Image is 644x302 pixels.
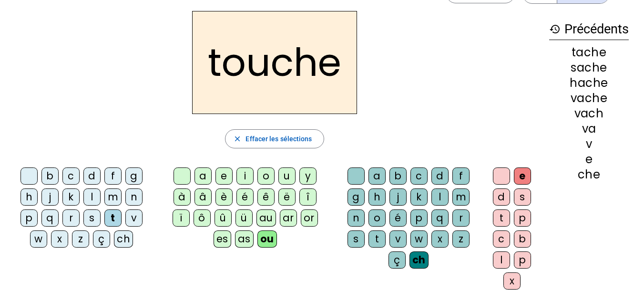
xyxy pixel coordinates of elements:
div: g [348,188,365,206]
div: ç [388,251,406,269]
div: à [174,188,191,206]
div: ü [235,209,253,227]
h2: touche [192,11,357,114]
div: p [410,209,428,227]
div: o [257,167,275,185]
div: b [41,167,59,185]
div: vach [549,108,629,119]
div: q [431,209,449,227]
div: g [125,167,143,185]
div: n [125,188,143,206]
div: û [215,209,232,227]
div: d [493,188,510,206]
div: ar [280,209,297,227]
div: c [62,167,80,185]
div: k [62,188,80,206]
div: t [368,230,386,248]
div: u [278,167,296,185]
div: b [389,167,407,185]
div: r [452,209,470,227]
div: i [236,167,254,185]
div: h [20,188,38,206]
div: che [549,169,629,180]
div: x [51,230,68,248]
div: ô [194,209,211,227]
div: é [389,209,407,227]
div: au [256,209,276,227]
mat-icon: history [549,23,561,35]
div: as [235,230,254,248]
div: t [104,209,122,227]
div: q [41,209,59,227]
div: v [389,230,407,248]
div: w [410,230,428,248]
div: f [104,167,122,185]
div: ch [409,251,429,269]
div: m [452,188,470,206]
div: tache [549,47,629,58]
div: sache [549,62,629,73]
div: es [214,230,231,248]
div: or [301,209,318,227]
div: z [452,230,470,248]
h3: Précédents [549,19,629,40]
div: w [30,230,47,248]
button: Effacer les sélections [225,129,324,148]
div: e [549,154,629,165]
div: n [348,209,365,227]
div: ê [257,188,275,206]
div: v [549,138,629,150]
div: v [125,209,143,227]
div: p [20,209,38,227]
div: va [549,123,629,135]
div: j [389,188,407,206]
div: p [514,251,531,269]
div: p [514,209,531,227]
div: l [493,251,510,269]
div: h [368,188,386,206]
div: d [83,167,101,185]
div: l [83,188,101,206]
div: ou [257,230,277,248]
div: ë [278,188,296,206]
div: s [514,188,531,206]
span: Effacer les sélections [245,133,312,145]
div: d [431,167,449,185]
div: a [368,167,386,185]
div: z [72,230,89,248]
div: s [83,209,101,227]
div: hache [549,77,629,89]
div: t [493,209,510,227]
div: î [299,188,317,206]
div: b [514,230,531,248]
div: vache [549,93,629,104]
div: ï [173,209,190,227]
div: ç [93,230,110,248]
div: e [514,167,531,185]
div: r [62,209,80,227]
div: k [410,188,428,206]
div: f [452,167,470,185]
div: ch [114,230,133,248]
div: s [348,230,365,248]
div: c [410,167,428,185]
div: l [431,188,449,206]
div: y [299,167,317,185]
div: é [236,188,254,206]
mat-icon: close [233,135,242,143]
div: x [431,230,449,248]
div: j [41,188,59,206]
div: c [493,230,510,248]
div: e [215,167,233,185]
div: a [194,167,212,185]
div: x [503,272,521,290]
div: m [104,188,122,206]
div: â [194,188,212,206]
div: è [215,188,233,206]
div: o [368,209,386,227]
